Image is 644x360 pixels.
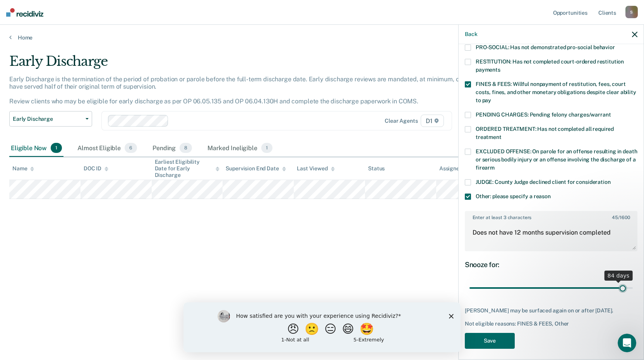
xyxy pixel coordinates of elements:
[9,75,490,105] p: Early Discharge is the termination of the period of probation or parole before the full-term disc...
[9,140,63,157] div: Eligible Now
[476,81,636,103] span: FINES & FEES: Willful nonpayment of restitution, fees, court costs, fines, and other monetary obl...
[466,222,637,250] textarea: Does not have 12 months supervision completed
[12,165,34,172] div: Name
[466,212,637,220] label: Enter at least 3 characters
[625,6,638,18] div: S
[465,261,637,269] div: Snooze for:
[13,116,82,122] span: Early Discharge
[476,44,615,50] span: PRO-SOCIAL: Has not demonstrated pro-social behavior
[368,165,385,172] div: Status
[476,179,611,185] span: JUDGE: County Judge declined client for consideration
[180,143,192,153] span: 8
[183,302,461,352] iframe: Survey by Kim from Recidiviz
[297,165,334,172] div: Last Viewed
[439,165,476,172] div: Assigned to
[125,143,137,153] span: 6
[9,34,635,41] a: Home
[385,118,418,124] div: Clear agents
[76,140,139,157] div: Almost Eligible
[465,307,637,314] div: [PERSON_NAME] may be surfaced again on or after [DATE].
[84,165,108,172] div: DOC ID
[465,333,515,349] button: Save
[612,215,630,220] span: / 1600
[9,53,492,75] div: Early Discharge
[476,58,624,73] span: RESTITUTION: Has not completed court-ordered restitution payments
[465,321,637,327] div: Not eligible reasons: FINES & FEES, Other
[155,159,220,178] div: Earliest Eligibility Date for Early Discharge
[476,148,637,171] span: EXCLUDED OFFENSE: On parole for an offense resulting in death or serious bodily injury or an offe...
[476,111,611,118] span: PENDING CHARGES: Pending felony charges/warrant
[151,140,194,157] div: Pending
[261,143,272,153] span: 1
[465,31,477,38] button: Back
[421,115,444,127] span: D1
[605,271,633,281] div: 84 days
[6,8,43,17] img: Recidiviz
[612,215,618,220] span: 45
[618,334,636,352] iframe: Intercom live chat
[51,143,62,153] span: 1
[226,165,286,172] div: Supervision End Date
[206,140,274,157] div: Marked Ineligible
[476,193,551,199] span: Other: please specify a reason
[476,126,614,140] span: ORDERED TREATMENT: Has not completed all required treatment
